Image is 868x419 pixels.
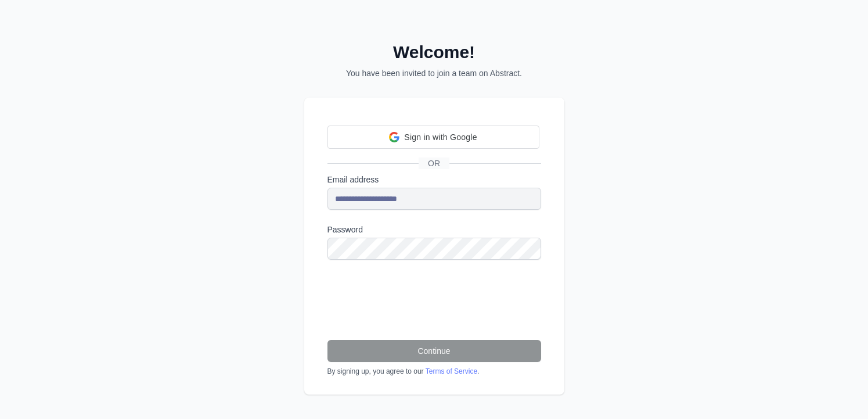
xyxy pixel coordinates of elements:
label: Email address [327,174,541,185]
span: Sign in with Google [404,131,477,144]
div: Sign in with Google [327,126,539,149]
a: Terms of Service [426,367,477,375]
span: OR [419,157,449,169]
div: By signing up, you agree to our . [327,367,541,376]
p: You have been invited to join a team on Abstract. [304,67,564,79]
iframe: reCAPTCHA [327,274,504,319]
button: Continue [327,340,541,362]
label: Password [327,224,541,235]
h2: Welcome! [304,42,564,63]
